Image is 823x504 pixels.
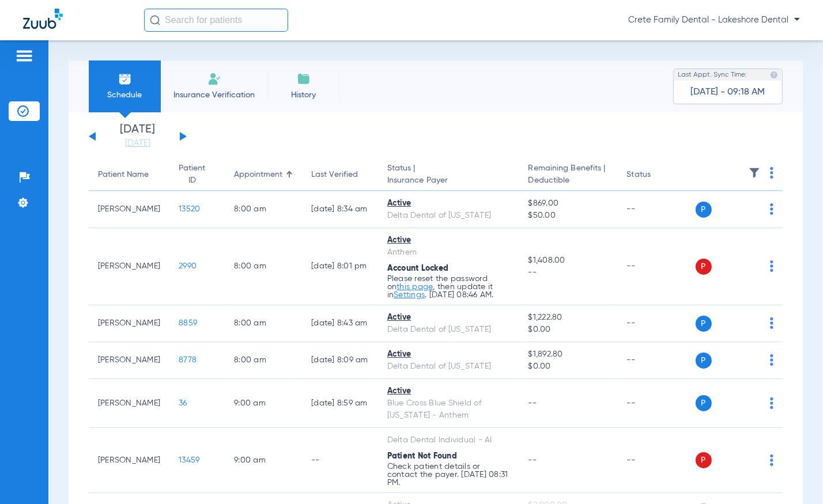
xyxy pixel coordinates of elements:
a: Settings [394,291,425,299]
td: [DATE] 8:43 AM [302,305,378,342]
span: Patient Not Found [387,452,457,460]
a: this page [397,283,433,291]
td: -- [618,379,696,428]
span: P [696,395,712,411]
span: -- [528,267,609,279]
td: [PERSON_NAME] [89,379,169,428]
td: 8:00 AM [225,342,302,379]
img: group-dot-blue.svg [770,260,773,272]
td: 8:00 AM [225,191,302,228]
div: Active [387,348,510,361]
th: Remaining Benefits | [519,159,618,191]
span: P [696,316,712,332]
div: Patient ID [179,162,216,187]
span: Insurance Payer [387,175,510,187]
span: History [276,89,331,101]
td: [PERSON_NAME] [89,342,169,379]
span: 13520 [179,205,200,213]
span: P [696,353,712,369]
li: [DATE] [103,124,172,149]
span: $0.00 [528,324,609,336]
span: [DATE] - 09:18 AM [691,86,765,98]
div: Active [387,234,510,247]
span: 8859 [179,319,197,327]
span: Account Locked [387,264,449,272]
span: $1,408.00 [528,255,609,267]
div: Blue Cross Blue Shield of [US_STATE] - Anthem [387,397,510,422]
img: filter.svg [749,167,760,179]
td: 8:00 AM [225,228,302,305]
div: Last Verified [311,169,358,181]
span: P [696,452,712,468]
td: -- [618,228,696,305]
div: Delta Dental Individual - AI [387,434,510,446]
span: Deductible [528,175,609,187]
div: Delta Dental of [US_STATE] [387,324,510,336]
span: $50.00 [528,210,609,222]
td: [PERSON_NAME] [89,428,169,493]
span: -- [528,456,537,464]
span: 36 [179,399,187,407]
td: -- [618,305,696,342]
div: Active [387,312,510,324]
span: Crete Family Dental - Lakeshore Dental [628,14,800,26]
td: 9:00 AM [225,428,302,493]
div: Appointment [234,169,282,181]
td: 9:00 AM [225,379,302,428]
img: group-dot-blue.svg [770,167,773,179]
th: Status [618,159,696,191]
img: hamburger-icon [15,49,33,63]
div: Appointment [234,169,293,181]
span: $0.00 [528,361,609,373]
span: $1,892.80 [528,348,609,361]
p: Please reset the password on , then update it in . [DATE] 08:46 AM. [387,275,510,299]
td: -- [302,428,378,493]
td: -- [618,191,696,228]
span: Schedule [97,89,152,101]
td: [PERSON_NAME] [89,228,169,305]
img: last sync help info [770,71,778,79]
span: 8778 [179,356,197,364]
div: Delta Dental of [US_STATE] [387,210,510,222]
img: group-dot-blue.svg [770,397,773,409]
input: Search for patients [144,9,288,32]
th: Status | [378,159,519,191]
div: Active [387,385,510,397]
img: Search Icon [150,15,160,25]
td: [DATE] 8:09 AM [302,342,378,379]
span: 2990 [179,262,197,270]
span: Insurance Verification [169,89,259,101]
div: Delta Dental of [US_STATE] [387,361,510,373]
img: group-dot-blue.svg [770,203,773,215]
td: -- [618,342,696,379]
td: -- [618,428,696,493]
span: $869.00 [528,198,609,210]
td: [DATE] 8:59 AM [302,379,378,428]
div: Active [387,198,510,210]
img: Schedule [118,72,132,86]
td: [PERSON_NAME] [89,305,169,342]
div: Patient Name [98,169,160,181]
td: [DATE] 8:01 PM [302,228,378,305]
p: Check patient details or contact the payer. [DATE] 08:31 PM. [387,463,510,487]
img: History [297,72,311,86]
td: [PERSON_NAME] [89,191,169,228]
span: Last Appt. Sync Time: [678,69,747,81]
div: Patient Name [98,169,149,181]
img: Manual Insurance Verification [207,72,221,86]
span: -- [528,399,537,407]
span: 13459 [179,456,199,464]
iframe: Chat Widget [765,449,823,504]
div: Patient ID [179,162,205,187]
td: 8:00 AM [225,305,302,342]
span: P [696,259,712,275]
img: group-dot-blue.svg [770,354,773,366]
span: $1,222.80 [528,312,609,324]
img: group-dot-blue.svg [770,317,773,329]
span: P [696,202,712,218]
div: Last Verified [311,169,369,181]
div: Anthem [387,247,510,259]
img: Zuub Logo [23,9,63,29]
a: [DATE] [103,138,172,149]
